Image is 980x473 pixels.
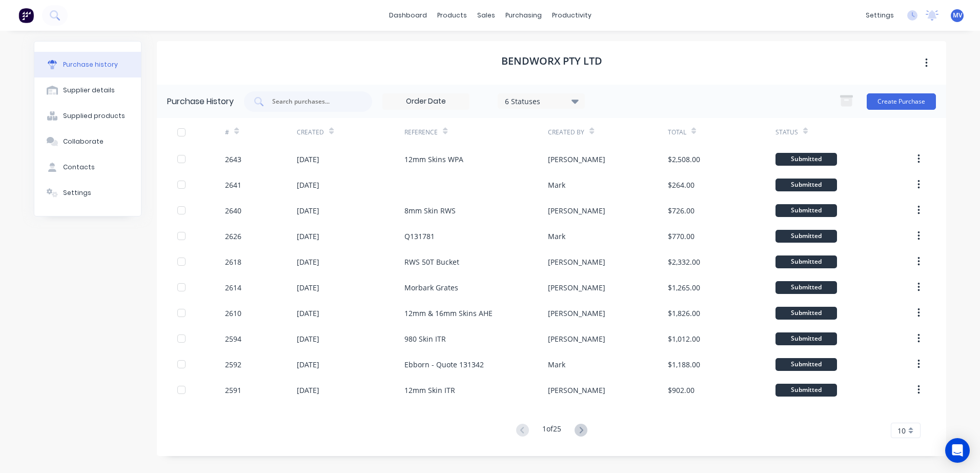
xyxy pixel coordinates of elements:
div: Ebborn - Quote 131342 [404,359,484,370]
div: 2592 [225,359,241,370]
div: [DATE] [297,385,319,396]
div: Purchase History [167,95,234,108]
span: MV [953,11,962,20]
div: Collaborate [63,137,104,146]
div: $2,508.00 [668,154,700,165]
div: [PERSON_NAME] [548,385,605,396]
div: [DATE] [297,282,319,293]
div: productivity [547,8,597,23]
button: Settings [34,180,141,206]
div: [PERSON_NAME] [548,257,605,267]
div: Created By [548,128,584,137]
div: Submitted [775,281,837,294]
div: 2594 [225,333,241,344]
div: 12mm Skin ITR [404,385,455,396]
div: [PERSON_NAME] [548,205,605,216]
div: Submitted [775,255,837,268]
div: Submitted [775,384,837,397]
div: products [432,8,472,23]
div: [DATE] [297,154,319,165]
div: [DATE] [297,359,319,370]
div: Total [668,128,686,137]
div: Mark [548,231,565,242]
div: $2,332.00 [668,257,700,267]
div: $902.00 [668,385,695,396]
div: Morbark Grates [404,282,458,293]
div: 2610 [225,308,241,319]
div: Submitted [775,153,837,166]
div: $726.00 [668,205,695,216]
h1: Bendworx Pty Ltd [501,55,602,67]
div: $1,826.00 [668,308,700,319]
div: Reference [404,128,438,137]
div: [DATE] [297,257,319,267]
button: Collaborate [34,129,141,154]
div: Submitted [775,204,837,217]
div: Created [297,128,324,137]
div: 980 Skin ITR [404,333,446,344]
div: 6 Statuses [505,95,578,106]
span: 10 [897,425,906,436]
button: Supplied products [34,103,141,129]
div: RWS 50T Bucket [404,257,459,267]
div: Q131781 [404,231,435,242]
div: $770.00 [668,231,695,242]
div: 2618 [225,257,241,267]
div: $1,265.00 [668,282,700,293]
div: [PERSON_NAME] [548,308,605,319]
div: 2591 [225,385,241,396]
div: [DATE] [297,231,319,242]
div: 8mm Skin RWS [404,205,456,216]
div: # [225,128,229,137]
div: Purchase history [63,60,118,69]
div: purchasing [500,8,547,23]
input: Search purchases... [271,96,356,107]
div: [PERSON_NAME] [548,154,605,165]
div: Settings [63,188,91,198]
div: 1 of 25 [542,423,561,438]
div: [DATE] [297,180,319,190]
div: settings [861,8,899,23]
div: Submitted [775,179,837,191]
div: Submitted [775,307,837,320]
button: Contacts [34,154,141,180]
button: Create Purchase [867,93,936,110]
button: Purchase history [34,52,141,77]
div: Submitted [775,332,837,345]
div: Submitted [775,230,837,243]
div: [PERSON_NAME] [548,333,605,344]
div: 2640 [225,205,241,216]
div: $1,012.00 [668,333,700,344]
div: Submitted [775,358,837,371]
div: [DATE] [297,205,319,216]
div: [DATE] [297,333,319,344]
div: Open Intercom Messenger [945,438,970,463]
div: Supplier details [63,86,115,95]
input: Order Date [383,94,469,109]
button: Supplier details [34,77,141,103]
div: [PERSON_NAME] [548,282,605,293]
div: sales [472,8,500,23]
div: Mark [548,359,565,370]
div: 2641 [225,180,241,190]
div: 2614 [225,282,241,293]
div: 12mm & 16mm Skins AHE [404,308,493,319]
div: Status [775,128,798,137]
a: dashboard [384,8,432,23]
div: Mark [548,180,565,190]
div: $1,188.00 [668,359,700,370]
div: Supplied products [63,111,125,121]
div: 2643 [225,154,241,165]
div: [DATE] [297,308,319,319]
div: 12mm Skins WPA [404,154,463,165]
div: 2626 [225,231,241,242]
div: $264.00 [668,180,695,190]
img: Factory [18,8,34,23]
div: Contacts [63,163,95,172]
